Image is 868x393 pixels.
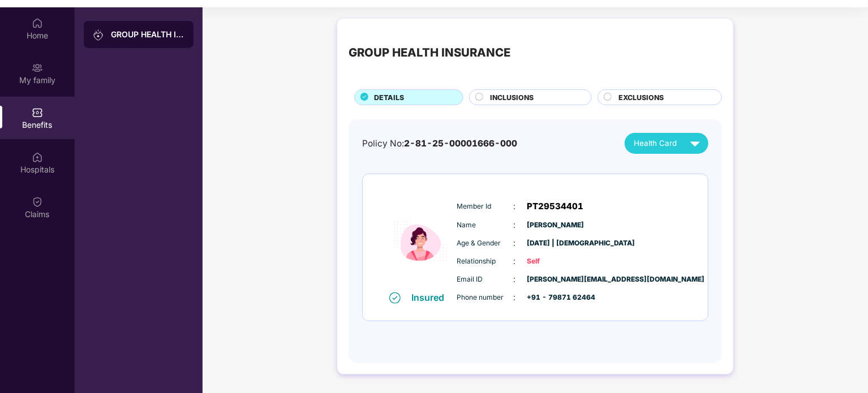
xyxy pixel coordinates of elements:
span: DETAILS [374,92,404,103]
span: Health Card [634,137,677,149]
span: Relationship [457,256,514,267]
img: svg+xml;base64,PHN2ZyBpZD0iSG9zcGl0YWxzIiB4bWxucz0iaHR0cDovL3d3dy53My5vcmcvMjAwMC9zdmciIHdpZHRoPS... [32,152,43,163]
img: svg+xml;base64,PHN2ZyB4bWxucz0iaHR0cDovL3d3dy53My5vcmcvMjAwMC9zdmciIHdpZHRoPSIxNiIgaGVpZ2h0PSIxNi... [389,292,401,304]
img: svg+xml;base64,PHN2ZyB3aWR0aD0iMjAiIGhlaWdodD0iMjAiIHZpZXdCb3g9IjAgMCAyMCAyMCIgZmlsbD0ibm9uZSIgeG... [32,62,43,74]
img: svg+xml;base64,PHN2ZyBpZD0iSG9tZSIgeG1sbnM9Imh0dHA6Ly93d3cudzMub3JnLzIwMDAvc3ZnIiB3aWR0aD0iMjAiIG... [32,18,43,29]
div: GROUP HEALTH INSURANCE [349,44,510,62]
img: icon [386,191,454,291]
span: 2-81-25-00001666-000 [404,138,517,149]
span: EXCLUSIONS [618,92,664,103]
span: : [514,273,516,286]
div: Policy No: [362,137,517,150]
span: Member Id [457,201,514,212]
span: Age & Gender [457,238,514,249]
span: : [514,200,516,213]
span: PT29534401 [527,200,584,213]
span: : [514,237,516,249]
span: [DATE] | [DEMOGRAPHIC_DATA] [527,238,584,249]
span: : [514,219,516,231]
span: Name [457,220,514,231]
img: svg+xml;base64,PHN2ZyBpZD0iQmVuZWZpdHMiIHhtbG5zPSJodHRwOi8vd3d3LnczLm9yZy8yMDAwL3N2ZyIgd2lkdGg9Ij... [32,107,43,118]
span: : [514,291,516,304]
img: svg+xml;base64,PHN2ZyB3aWR0aD0iMjAiIGhlaWdodD0iMjAiIHZpZXdCb3g9IjAgMCAyMCAyMCIgZmlsbD0ibm9uZSIgeG... [93,29,104,41]
div: Insured [412,292,452,303]
span: Phone number [457,292,514,303]
span: INCLUSIONS [490,92,534,103]
span: Email ID [457,274,514,285]
div: GROUP HEALTH INSURANCE [111,29,184,40]
img: svg+xml;base64,PHN2ZyB4bWxucz0iaHR0cDovL3d3dy53My5vcmcvMjAwMC9zdmciIHZpZXdCb3g9IjAgMCAyNCAyNCIgd2... [685,133,705,153]
span: : [514,255,516,267]
button: Health Card [625,133,708,154]
span: [PERSON_NAME] [527,220,584,231]
img: svg+xml;base64,PHN2ZyBpZD0iQ2xhaW0iIHhtbG5zPSJodHRwOi8vd3d3LnczLm9yZy8yMDAwL3N2ZyIgd2lkdGg9IjIwIi... [32,196,43,208]
span: +91 - 79871 62464 [527,292,584,303]
span: Self [527,256,584,267]
span: [PERSON_NAME][EMAIL_ADDRESS][DOMAIN_NAME] [527,274,584,285]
